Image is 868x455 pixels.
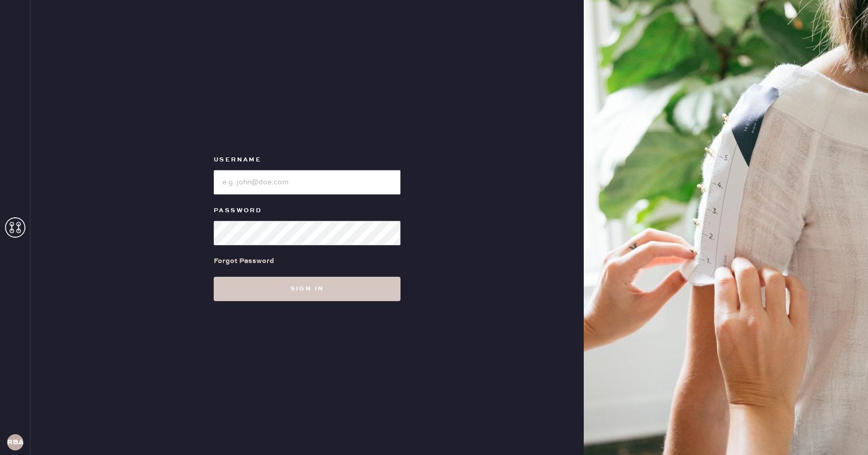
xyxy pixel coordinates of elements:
[214,154,400,166] label: Username
[214,170,400,194] input: e.g. john@doe.com
[7,439,23,446] h3: RBA
[214,205,400,217] label: Password
[214,255,274,267] div: Forgot Password
[214,245,274,277] a: Forgot Password
[214,277,400,301] button: Sign in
